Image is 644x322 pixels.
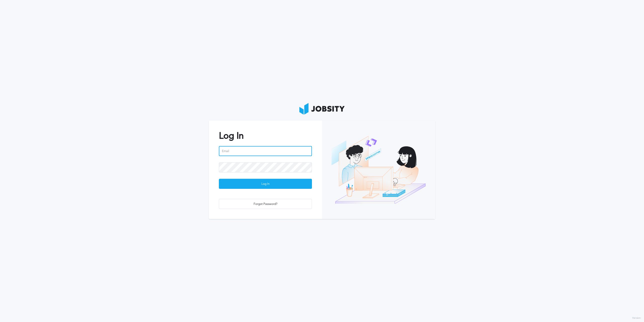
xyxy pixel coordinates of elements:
label: Version: [632,317,641,320]
button: Log In [219,179,312,189]
div: Forgot Password? [219,199,312,209]
button: Forgot Password? [219,199,312,209]
input: Email [219,146,312,156]
h2: Log In [219,131,312,141]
